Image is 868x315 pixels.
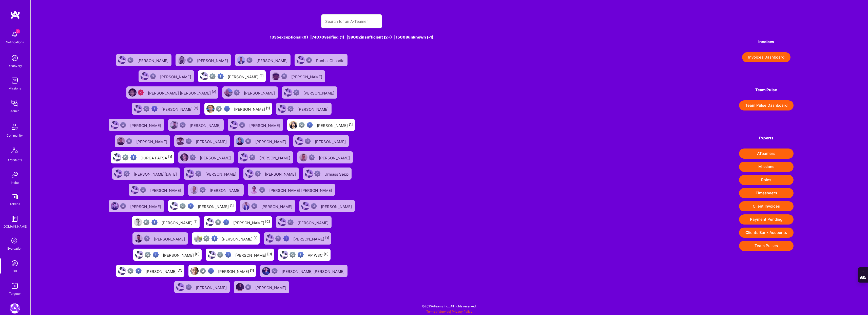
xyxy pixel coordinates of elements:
a: User AvatarNot Scrubbed[PERSON_NAME] [297,198,357,214]
img: High Potential User [211,235,218,242]
img: Admin Search [10,258,20,268]
a: User AvatarNot Scrubbed[PERSON_NAME] [274,214,334,230]
img: Not Scrubbed [127,57,133,63]
button: ATeamers [739,149,794,159]
div: [PERSON_NAME] [130,122,162,128]
div: [PERSON_NAME] [PERSON_NAME] [282,268,345,274]
div: [PERSON_NAME] [234,105,270,112]
img: User Avatar [134,218,142,226]
div: [PERSON_NAME] [233,219,270,226]
img: A.Team: Leading A.Team's Marketing & DemandGen [10,303,20,313]
img: Not Scrubbed [246,57,253,63]
img: User Avatar [250,186,258,194]
sup: [C] [267,252,272,256]
div: [PERSON_NAME] [255,138,287,144]
img: User Avatar [170,202,178,210]
img: Not fully vetted [200,268,206,274]
img: Not Scrubbed [186,284,192,290]
div: [PERSON_NAME] [303,89,335,96]
img: High Potential User [218,73,224,79]
div: [PERSON_NAME] [255,284,287,290]
div: [PERSON_NAME] [162,219,198,226]
sup: [1] [168,155,172,159]
a: User AvatarNot Scrubbed[PERSON_NAME] [291,133,351,149]
div: [PERSON_NAME] [130,203,162,209]
div: [PERSON_NAME] [244,89,276,96]
a: User AvatarNot fully vettedHigh Potential User[PERSON_NAME][1] [202,101,274,117]
img: tokens [12,194,18,199]
img: User Avatar [230,121,238,129]
img: User Avatar [245,170,254,178]
sup: [C] [324,252,329,256]
div: Architects [8,157,22,163]
img: User Avatar [284,88,292,97]
img: Not fully vetted [122,154,128,160]
img: User Avatar [266,234,274,243]
img: High Potential User [298,252,304,258]
img: User Avatar [113,153,121,161]
a: User AvatarNot fully vettedHigh Potential User[PERSON_NAME][C] [202,214,274,230]
sup: [1] [349,122,353,126]
img: bell [10,29,20,40]
img: User Avatar [128,88,137,97]
a: User AvatarNot Scrubbed[PERSON_NAME] [172,279,232,295]
img: guide book [10,214,20,224]
div: [PERSON_NAME] [160,73,192,80]
img: Not Scrubbed [259,187,265,193]
img: User Avatar [242,202,250,210]
a: User AvatarNot Scrubbed[PERSON_NAME] [127,182,186,198]
a: User AvatarNot Scrubbed[PERSON_NAME] [280,84,339,101]
sup: [1] [266,106,270,110]
span: | [426,310,472,313]
div: Notifications [6,40,24,45]
input: Search for an A-Teamer [325,15,378,28]
div: Targeter [9,291,21,296]
img: User Avatar [194,234,202,243]
img: User Avatar [111,121,119,129]
img: High Potential User [153,252,159,258]
h4: Invoices [739,40,794,44]
div: [PERSON_NAME] [197,57,229,63]
sup: [C] [265,220,270,224]
img: Not Scrubbed [234,89,240,96]
div: [PERSON_NAME] [205,170,237,177]
div: [PERSON_NAME] [150,187,182,193]
img: Not fully vetted [290,252,296,258]
button: Roles [739,175,794,185]
img: User Avatar [206,218,214,226]
img: High Potential User [208,268,214,274]
img: Not fully vetted [143,219,149,225]
sup: [1] [230,203,234,207]
img: Invite [10,170,20,180]
div: [PERSON_NAME] [136,138,168,144]
div: [PERSON_NAME] [218,268,254,274]
img: Not fully vetted [143,106,149,112]
div: [PERSON_NAME] [163,251,200,258]
div: [PERSON_NAME] [291,73,323,80]
div: [PERSON_NAME] [196,138,228,144]
div: Invite [11,180,19,185]
button: Team Pulse Dashboard [739,100,794,110]
a: User AvatarNot Scrubbed[PERSON_NAME] [130,230,190,247]
div: [PERSON_NAME] [298,105,330,112]
h4: Team Pulse [739,88,794,92]
img: Not Scrubbed [195,171,201,177]
a: User AvatarNot fully vettedHigh Potential User[PERSON_NAME][1] [196,68,268,84]
img: Not Scrubbed [305,138,311,144]
img: Not Scrubbed [150,73,156,79]
a: User AvatarNot Scrubbed[PERSON_NAME] [274,101,334,117]
div: Tokens [10,201,20,207]
button: Missions [739,162,794,172]
div: Evaluation [7,246,22,251]
img: Not Scrubbed [314,171,320,177]
div: Admin [10,108,19,114]
sup: [1] [260,74,264,78]
img: Not Scrubbed [281,73,287,79]
img: User Avatar [301,202,310,210]
sup: [2] [212,90,216,94]
div: [PERSON_NAME] [319,154,351,161]
img: User Avatar [305,170,313,178]
div: [PERSON_NAME] [293,235,329,242]
img: User Avatar [237,56,245,64]
img: Not Scrubbed [249,154,255,160]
